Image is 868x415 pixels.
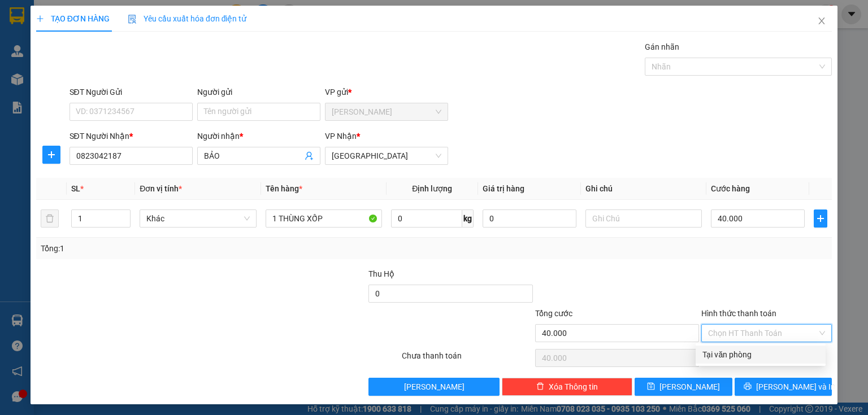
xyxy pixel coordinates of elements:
[404,381,465,393] span: [PERSON_NAME]
[325,86,448,98] div: VP gửi
[401,350,533,369] div: Chưa thanh toán
[806,6,837,37] button: Close
[711,184,750,193] span: Cước hàng
[36,15,44,23] span: plus
[585,209,702,228] input: Ghi Chú
[266,209,382,228] input: VD: Bàn, Ghế
[735,378,832,396] button: printer[PERSON_NAME] và In
[483,184,524,193] span: Giá trị hàng
[659,381,720,393] span: [PERSON_NAME]
[197,130,320,142] div: Người nhận
[128,15,137,24] img: icon
[70,86,193,98] div: SĐT Người Gửi
[197,86,320,98] div: Người gửi
[325,132,357,141] span: VP Nhận
[368,378,499,396] button: [PERSON_NAME]
[817,16,826,25] span: close
[502,378,632,396] button: deleteXóa Thông tin
[70,130,193,142] div: SĐT Người Nhận
[701,309,776,318] label: Hình thức thanh toán
[635,378,732,396] button: save[PERSON_NAME]
[128,14,247,23] span: Yêu cầu xuất hóa đơn điện tử
[41,242,336,255] div: Tổng: 1
[462,209,474,228] span: kg
[549,381,598,393] span: Xóa Thông tin
[756,381,835,393] span: [PERSON_NAME] và In
[814,209,827,228] button: plus
[412,184,452,193] span: Định lượng
[146,210,249,227] span: Khác
[42,146,60,164] button: plus
[305,151,314,160] span: user-add
[332,147,441,164] span: Sài Gòn
[536,382,544,391] span: delete
[581,178,706,200] th: Ghi chú
[266,184,302,193] span: Tên hàng
[140,184,182,193] span: Đơn vị tính
[36,14,110,23] span: TẠO ĐƠN HÀNG
[647,382,655,391] span: save
[41,209,59,228] button: delete
[814,214,827,223] span: plus
[332,103,441,120] span: Phan Rang
[368,269,394,278] span: Thu Hộ
[43,150,60,159] span: plus
[71,184,80,193] span: SL
[483,209,576,228] input: 0
[535,309,572,318] span: Tổng cước
[702,348,819,361] div: Tại văn phòng
[744,382,752,391] span: printer
[645,42,679,51] label: Gán nhãn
